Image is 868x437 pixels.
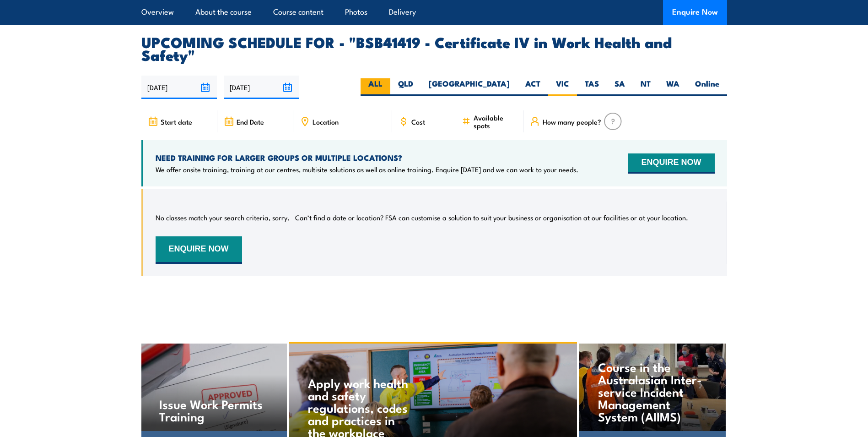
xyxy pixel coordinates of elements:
input: From date [141,76,217,99]
span: Location [313,118,339,126]
input: To date [224,76,299,99]
h4: Course in the Australasian Inter-service Incident Management System (AIIMS) [598,361,706,422]
label: QLD [390,78,421,96]
button: ENQUIRE NOW [628,153,714,174]
label: ACT [518,78,548,96]
span: Start date [161,118,192,126]
p: Can’t find a date or location? FSA can customise a solution to suit your business or organisation... [295,213,688,222]
h4: Issue Work Permits Training [159,398,268,422]
button: ENQUIRE NOW [156,236,242,264]
label: VIC [548,78,577,96]
label: Online [687,78,727,96]
span: End Date [237,118,264,126]
span: Available spots [474,114,517,129]
label: [GEOGRAPHIC_DATA] [421,78,518,96]
h4: NEED TRAINING FOR LARGER GROUPS OR MULTIPLE LOCATIONS? [156,153,578,163]
label: ALL [361,78,390,96]
p: We offer onsite training, training at our centres, multisite solutions as well as online training... [156,165,578,174]
span: Cost [411,118,425,126]
p: No classes match your search criteria, sorry. [156,213,290,222]
span: How many people? [543,118,601,126]
label: TAS [577,78,607,96]
label: SA [607,78,633,96]
label: WA [658,78,687,96]
label: NT [633,78,658,96]
h2: UPCOMING SCHEDULE FOR - "BSB41419 - Certificate IV in Work Health and Safety" [141,35,727,61]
